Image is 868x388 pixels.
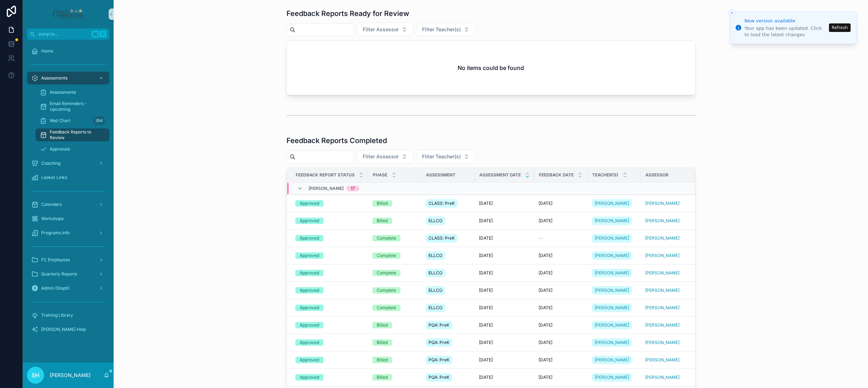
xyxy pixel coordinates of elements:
[592,286,632,295] a: [PERSON_NAME]
[645,322,690,328] a: [PERSON_NAME]
[286,9,409,18] h1: Feedback Reports Ready for Review
[592,338,632,347] a: [PERSON_NAME]
[377,218,388,224] div: Billed
[479,357,530,363] a: [DATE]
[592,373,632,382] a: [PERSON_NAME]
[539,375,552,380] span: [DATE]
[286,136,387,146] h1: Feedback Reports Completed
[592,198,637,209] a: [PERSON_NAME]
[36,129,109,141] a: Feedback Reports to Review
[27,28,109,40] button: Jump to...K
[595,305,629,311] span: [PERSON_NAME]
[41,312,73,318] span: Training Library
[645,340,679,345] a: [PERSON_NAME]
[539,235,583,241] a: --
[52,9,84,20] img: App logo
[357,23,413,36] button: Select Button
[479,218,530,224] a: [DATE]
[428,270,442,276] span: ELLCO
[422,26,461,33] span: Filter Teacher(s)
[539,235,543,241] span: --
[351,186,355,191] div: 17
[728,9,735,16] button: Close toast
[539,357,583,363] a: [DATE]
[50,372,91,379] p: [PERSON_NAME]
[539,218,552,224] span: [DATE]
[295,270,364,276] a: Approved
[645,201,679,206] span: [PERSON_NAME]
[295,305,364,311] a: Approved
[592,172,618,178] span: Teacher(s)
[426,233,470,244] a: CLASS: PreK
[309,186,344,191] span: [PERSON_NAME]
[426,302,470,313] a: ELLCO
[41,257,70,263] span: FC Employees
[41,216,64,222] span: Workshops
[27,268,109,280] a: Quarterly Reports
[479,322,530,328] a: [DATE]
[539,253,552,258] span: [DATE]
[595,340,629,345] span: [PERSON_NAME]
[645,288,690,293] a: [PERSON_NAME]
[426,267,470,279] a: ELLCO
[595,375,629,380] span: [PERSON_NAME]
[645,235,679,241] a: [PERSON_NAME]
[428,340,449,345] span: PQA: PreK
[592,304,632,312] a: [PERSON_NAME]
[744,17,827,24] div: New version available
[592,302,637,313] a: [PERSON_NAME]
[377,374,388,381] div: Billed
[645,218,679,224] a: [PERSON_NAME]
[377,357,388,363] div: Billed
[645,172,668,178] span: Assessor
[300,322,319,328] div: Approved
[592,356,632,364] a: [PERSON_NAME]
[295,252,364,259] a: Approved
[645,322,679,328] a: [PERSON_NAME]
[300,252,319,259] div: Approved
[645,253,679,258] a: [PERSON_NAME]
[50,146,70,152] span: Approvals
[479,288,493,293] span: [DATE]
[363,26,399,33] span: Filter Assessor
[27,323,109,336] a: [PERSON_NAME] Help
[27,198,109,211] a: Calendars
[27,171,109,184] a: Looker Links
[296,172,355,178] span: Feedback Report Status
[36,100,109,113] a: Email Reminders - Upcoming
[829,23,851,32] button: Refresh
[645,305,679,311] span: [PERSON_NAME]
[36,114,109,127] a: Wall Chart394
[539,340,552,345] span: [DATE]
[479,270,493,276] span: [DATE]
[595,253,629,258] span: [PERSON_NAME]
[372,374,417,381] a: Billed
[36,143,109,155] a: Approvals
[377,200,388,207] div: Billed
[592,269,632,277] a: [PERSON_NAME]
[372,218,417,224] a: Billed
[592,319,637,331] a: [PERSON_NAME]
[645,270,679,276] span: [PERSON_NAME]
[479,172,521,178] span: Assessment Date
[595,288,629,293] span: [PERSON_NAME]
[372,200,417,207] a: Billed
[479,235,530,241] a: [DATE]
[479,357,493,363] span: [DATE]
[592,372,637,383] a: [PERSON_NAME]
[539,253,583,258] a: [DATE]
[27,282,109,295] a: Admin (Steph)
[377,235,396,241] div: Complete
[645,357,679,363] a: [PERSON_NAME]
[595,218,629,224] span: [PERSON_NAME]
[426,337,470,348] a: PQA: PreK
[645,305,690,311] a: [PERSON_NAME]
[645,288,679,293] a: [PERSON_NAME]
[539,340,583,345] a: [DATE]
[479,201,493,206] span: [DATE]
[592,251,632,260] a: [PERSON_NAME]
[479,305,493,311] span: [DATE]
